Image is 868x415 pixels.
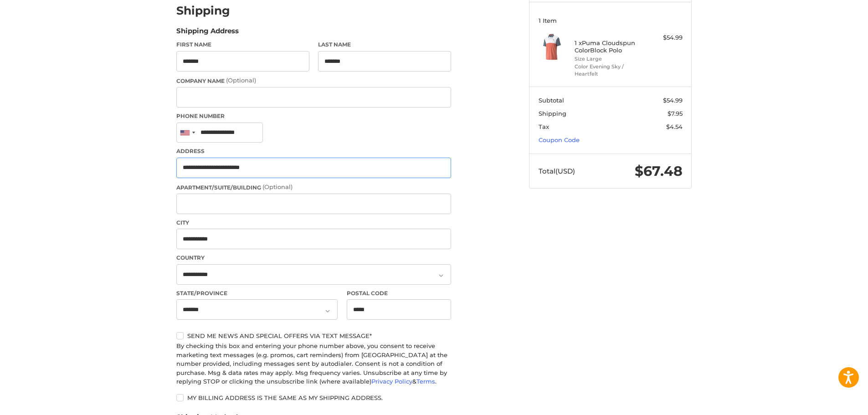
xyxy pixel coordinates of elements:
[575,55,644,63] li: Size Large
[176,254,451,262] label: Country
[176,394,451,401] label: My billing address is the same as my shipping address.
[416,378,435,385] a: Terms
[539,167,575,175] span: Total (USD)
[226,77,256,84] small: (Optional)
[575,63,644,78] li: Color Evening Sky / Heartfelt
[176,332,451,339] label: Send me news and special offers via text message*
[318,41,451,49] label: Last Name
[176,26,239,41] legend: Shipping Address
[635,163,683,179] span: $67.48
[176,289,338,297] label: State/Province
[371,378,412,385] a: Privacy Policy
[176,76,451,85] label: Company Name
[177,123,198,143] div: United States: +1
[176,112,451,120] label: Phone Number
[176,4,230,18] h2: Shipping
[176,147,451,155] label: Address
[176,41,309,49] label: First Name
[539,97,564,104] span: Subtotal
[539,136,580,143] a: Coupon Code
[262,183,293,190] small: (Optional)
[176,219,451,227] label: City
[575,39,644,54] h4: 1 x Puma Cloudspun ColorBlock Polo
[539,17,683,24] h3: 1 Item
[647,33,683,42] div: $54.99
[347,289,452,297] label: Postal Code
[539,110,566,117] span: Shipping
[539,123,549,130] span: Tax
[663,97,683,104] span: $54.99
[176,342,451,386] div: By checking this box and entering your phone number above, you consent to receive marketing text ...
[176,183,451,192] label: Apartment/Suite/Building
[668,110,683,117] span: $7.95
[666,123,683,130] span: $4.54
[793,390,868,415] iframe: Google Customer Reviews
